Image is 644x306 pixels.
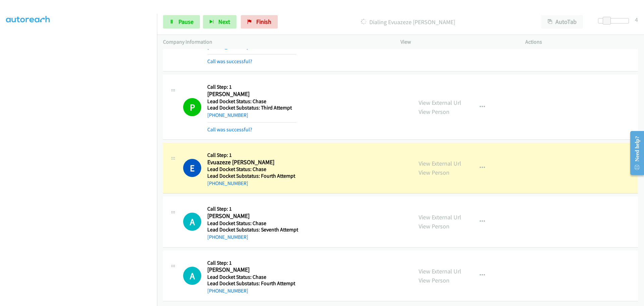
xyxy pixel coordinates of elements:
a: [PHONE_NUMBER] [207,288,248,294]
h1: A [183,267,201,285]
h5: Call Step: 1 [207,206,298,212]
h5: Lead Docket Substatus: Fourth Attempt [207,280,297,287]
a: Call was successful? [207,58,252,64]
a: View Person [419,276,449,284]
p: View [400,38,513,46]
h5: Lead Docket Status: Chase [207,166,297,173]
a: View Person [419,108,449,116]
a: View External Url [419,267,461,275]
div: The call is yet to be attempted [183,213,201,231]
a: View Person [419,222,449,230]
h2: [PERSON_NAME] [207,90,297,98]
a: View Person [419,169,449,176]
a: Call was successful? [207,126,252,133]
span: Next [218,18,230,26]
p: Actions [525,38,638,46]
h1: A [183,213,201,231]
span: Finish [256,18,271,26]
h5: Lead Docket Substatus: Third Attempt [207,104,297,111]
button: Next [203,15,236,29]
p: Dialing Evuazeze [PERSON_NAME] [287,17,529,27]
h5: Lead Docket Substatus: Seventh Attempt [207,226,298,233]
h2: [PERSON_NAME] [207,266,297,274]
h5: Call Step: 1 [207,152,297,159]
a: [PHONE_NUMBER] [207,112,248,118]
h1: E [183,159,201,177]
h1: P [183,98,201,116]
a: View External Url [419,160,461,167]
h5: Call Step: 1 [207,84,297,90]
button: AutoTab [541,15,583,29]
h2: Evuazeze [PERSON_NAME] [207,159,297,166]
h5: Lead Docket Substatus: Fourth Attempt [207,173,297,179]
a: [PHONE_NUMBER] [207,234,248,240]
iframe: Resource Center [625,126,644,180]
a: View External Url [419,99,461,106]
div: 4 [635,15,638,24]
a: [PHONE_NUMBER] [207,180,248,186]
h5: Lead Docket Status: Chase [207,274,297,280]
h2: [PERSON_NAME] [207,212,297,220]
p: Company Information [163,38,388,46]
h5: Call Step: 1 [207,260,297,266]
div: The call is yet to be attempted [183,267,201,285]
h5: Lead Docket Status: Chase [207,220,298,227]
a: View External Url [419,213,461,221]
h5: Lead Docket Status: Chase [207,98,297,105]
a: Finish [241,15,278,29]
a: Pause [163,15,200,29]
span: Pause [178,18,194,26]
